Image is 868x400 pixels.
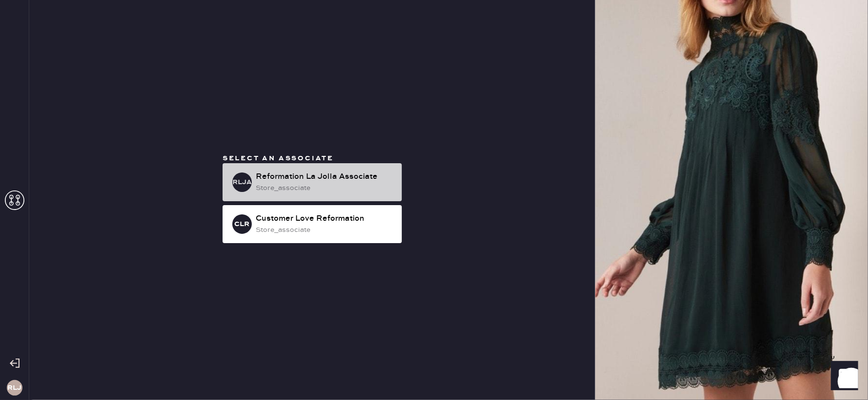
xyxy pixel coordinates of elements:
[256,213,394,225] div: Customer Love Reformation
[232,179,252,186] h3: RLJA
[256,171,394,183] div: Reformation La Jolla Associate
[7,384,21,391] h3: RLJ
[256,183,394,193] div: store_associate
[822,356,864,398] iframe: Front Chat
[235,221,250,228] h3: CLR
[256,225,394,235] div: store_associate
[223,154,334,163] span: Select an associate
